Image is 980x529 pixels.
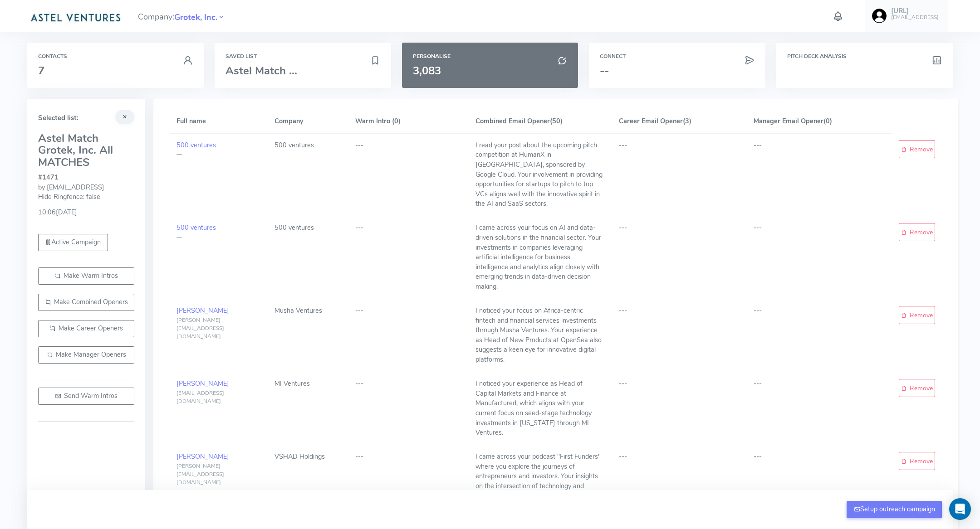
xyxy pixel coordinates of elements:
a: Remove [899,140,935,158]
span: Make Combined Openers [54,297,128,306]
a: [PERSON_NAME] [176,306,229,315]
div: by [EMAIL_ADDRESS] [38,183,134,193]
h5: Selected list: [38,114,134,122]
td: --- [348,299,469,372]
th: (50) [469,110,612,133]
img: user-image [872,9,887,23]
td: --- [747,299,892,372]
span: Combined Email Opener [475,116,550,126]
div: I came across your focus on AI and data-driven solutions in the financial sector. Your investment... [475,223,605,291]
div: #1471 [38,173,134,183]
th: (3) [612,110,747,133]
span: Remove [910,228,933,237]
div: I came across your podcast "First Funders" where you explore the journeys of entrepreneurs and in... [475,452,605,511]
th: (0) [747,110,892,133]
td: --- [348,445,469,518]
a: Grotek, Inc. [174,11,217,22]
h6: Saved List [225,53,380,59]
td: --- [612,216,747,299]
a: Active Campaign [38,234,108,251]
td: 500 ventures [267,133,348,216]
button: Make Warm Intros [38,267,134,285]
span: Remove [910,311,933,320]
td: --- [348,133,469,216]
td: --- [747,372,892,445]
div: — [176,150,260,158]
td: --- [348,216,469,299]
span: Career Email Opener [619,116,683,126]
div: Open Intercom Messenger [949,498,971,520]
h6: Contacts [38,53,193,59]
a: Remove [899,306,935,324]
td: VSHAD Holdings [267,445,348,518]
span: -- [600,63,609,78]
div: [PERSON_NAME][EMAIL_ADDRESS][DOMAIN_NAME] [176,462,260,486]
div: I noticed your experience as Head of Capital Markets and Finance at Manufactured, which aligns wi... [475,379,605,438]
button: Make Manager Openers [38,346,134,364]
span: 7 [38,63,44,78]
h6: Personalise [413,53,568,59]
a: 500 ventures [176,141,216,150]
span: Manager Email Opener [754,116,823,126]
span: Make Career Openers [59,324,123,333]
button: Send Warm Intros [38,388,134,405]
span: Remove [910,456,933,466]
h6: Pitch Deck Analysis [787,53,942,59]
span: Astel Match ... [225,63,297,78]
div: Hide Ringfence: false [38,192,134,202]
td: 500 ventures [267,216,348,299]
td: --- [612,133,747,216]
td: --- [747,216,892,299]
h3: Astel Match Grotek, Inc. All MATCHES [38,132,134,168]
a: Remove [899,452,935,470]
span: Grotek, Inc. [174,11,217,24]
div: [EMAIL_ADDRESS][DOMAIN_NAME] [176,389,260,405]
td: --- [612,372,747,445]
td: Musha Ventures [267,299,348,372]
span: 3,083 [413,63,441,78]
span: Remove [910,383,933,393]
td: --- [348,372,469,445]
th: Company [267,110,348,133]
div: — [176,233,260,241]
div: I read your post about the upcoming pitch competition at HumanX in [GEOGRAPHIC_DATA], sponsored b... [475,141,605,209]
th: Warm Intro (0) [348,110,469,133]
td: --- [747,133,892,216]
span: Remove [910,145,933,154]
a: [PERSON_NAME] [176,452,229,461]
td: --- [612,299,747,372]
td: --- [612,445,747,518]
span: Company: [138,8,225,24]
th: Full name [170,110,267,133]
button: Make Combined Openers [38,294,134,311]
h6: [EMAIL_ADDRESS] [891,15,939,20]
h6: Connect [600,53,755,59]
button: Setup outreach campaign [847,501,942,518]
a: Remove [899,379,935,397]
button: Make Career Openers [38,320,134,337]
td: --- [747,445,892,518]
div: 10:06[DATE] [38,202,134,218]
div: I noticed your focus on Africa-centric fintech and financial services investments through Musha V... [475,306,605,365]
a: Remove [899,223,935,241]
h5: [URL] [891,7,939,15]
div: [PERSON_NAME][EMAIL_ADDRESS][DOMAIN_NAME] [176,316,260,340]
td: MI Ventures [267,372,348,445]
a: 500 ventures [176,223,216,232]
a: [PERSON_NAME] [176,379,229,388]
